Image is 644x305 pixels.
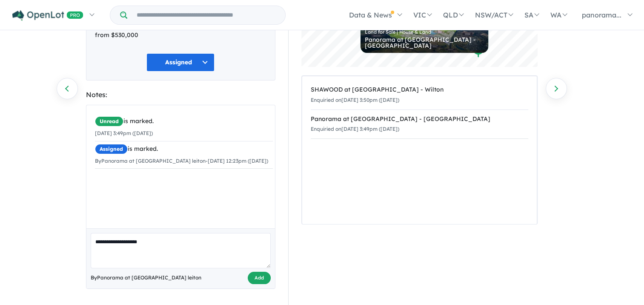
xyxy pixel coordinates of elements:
[91,273,201,282] span: By Panorama at [GEOGRAPHIC_DATA] leiton
[311,81,528,110] a: SHAWOOD at [GEOGRAPHIC_DATA] - WiltonEnquiried on[DATE] 3:50pm ([DATE])
[311,97,399,103] small: Enquiried on [DATE] 3:50pm ([DATE])
[365,30,484,35] div: Land for Sale | House & Land
[311,114,528,124] div: Panorama at [GEOGRAPHIC_DATA] - [GEOGRAPHIC_DATA]
[95,144,273,154] div: is marked.
[95,130,153,136] small: [DATE] 3:49pm ([DATE])
[95,158,268,164] small: By Panorama at [GEOGRAPHIC_DATA] leiton - [DATE] 12:23pm ([DATE])
[95,116,123,127] span: Unread
[86,89,275,101] div: Notes:
[146,53,215,72] button: Assigned
[311,109,528,139] a: Panorama at [GEOGRAPHIC_DATA] - [GEOGRAPHIC_DATA]Enquiried on[DATE] 3:49pm ([DATE])
[95,116,273,127] div: is marked.
[582,11,621,19] span: panorama...
[95,144,128,154] span: Assigned
[311,85,528,95] div: SHAWOOD at [GEOGRAPHIC_DATA] - Wilton
[311,126,399,132] small: Enquiried on [DATE] 3:49pm ([DATE])
[365,37,484,49] div: Panorama at [GEOGRAPHIC_DATA] - [GEOGRAPHIC_DATA]
[248,272,271,284] button: Add
[129,6,283,24] input: Try estate name, suburb, builder or developer
[12,10,83,21] img: Openlot PRO Logo White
